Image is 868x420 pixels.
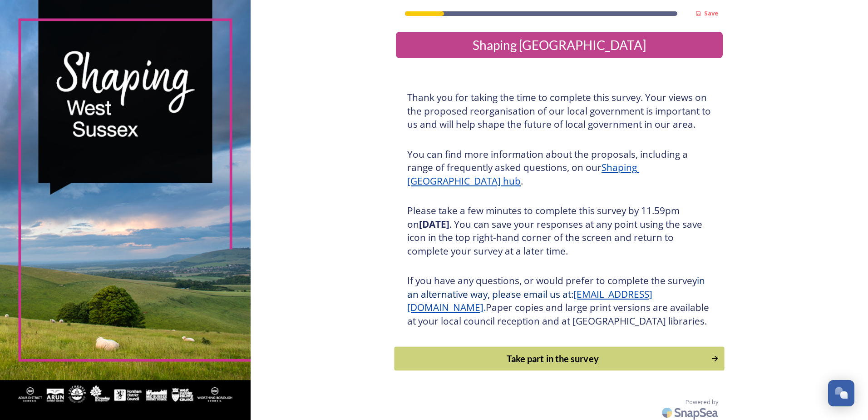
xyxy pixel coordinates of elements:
div: Take part in the survey [399,352,706,365]
strong: Save [704,9,718,17]
strong: [DATE] [419,218,449,230]
span: . [483,301,486,314]
h3: If you have any questions, or would prefer to complete the survey Paper copies and large print ve... [407,274,711,328]
a: Shaping [GEOGRAPHIC_DATA] hub [407,161,639,187]
h3: Please take a few minutes to complete this survey by 11.59pm on . You can save your responses at ... [407,204,711,258]
h3: Thank you for taking the time to complete this survey. Your views on the proposed reorganisation ... [407,91,711,131]
button: Continue [394,347,724,371]
div: Shaping [GEOGRAPHIC_DATA] [399,35,719,55]
span: in an alternative way, please email us at: [407,274,707,300]
span: Powered by [686,398,718,406]
a: [EMAIL_ADDRESS][DOMAIN_NAME] [407,288,652,314]
button: Open Chat [828,380,854,406]
h3: You can find more information about the proposals, including a range of frequently asked question... [407,148,711,188]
